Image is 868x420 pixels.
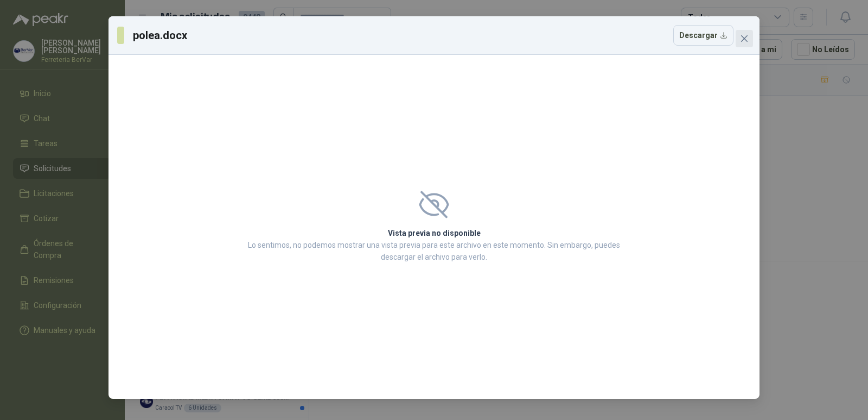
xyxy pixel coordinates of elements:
button: Descargar [673,25,733,46]
span: close [740,34,749,43]
p: Lo sentimos, no podemos mostrar una vista previa para este archivo en este momento. Sin embargo, ... [245,239,623,263]
h2: Vista previa no disponible [245,227,623,239]
h3: polea.docx [133,27,189,43]
button: Close [736,30,753,47]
